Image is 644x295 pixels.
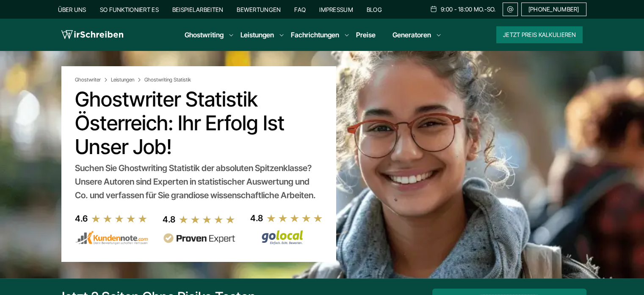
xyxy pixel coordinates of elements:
[75,76,109,83] a: Ghostwriter
[163,233,235,244] img: provenexpert reviews
[185,30,224,40] a: Ghostwriting
[430,6,437,12] img: Schedule
[172,6,223,13] a: Beispielarbeiten
[521,3,586,16] a: [PHONE_NUMBER]
[294,6,306,13] a: FAQ
[179,215,235,224] img: stars
[91,214,148,223] img: stars
[111,76,143,83] a: Leistungen
[240,30,274,40] a: Leistungen
[441,6,496,13] span: 9:00 - 18:00 Mo.-So.
[506,6,514,13] img: Email
[61,28,123,41] img: logo wirschreiben
[367,6,382,13] a: Blog
[58,6,86,13] a: Über uns
[75,212,88,225] div: 4.6
[250,211,263,225] div: 4.8
[528,6,579,13] span: [PHONE_NUMBER]
[144,76,191,83] span: Ghostwriting Statistik
[100,6,159,13] a: So funktioniert es
[392,30,431,40] a: Generatoren
[163,213,175,226] div: 4.8
[319,6,353,13] a: Impressum
[75,87,322,159] h1: Ghostwriter Statistik Österreich: Ihr Erfolg ist unser Job!
[237,6,281,13] a: Bewertungen
[496,26,583,43] button: Jetzt Preis kalkulieren
[75,230,148,245] img: kundennote
[266,214,323,223] img: stars
[75,161,322,202] div: Suchen Sie Ghostwriting Statistik der absoluten Spitzenklasse? Unsere Autoren sind Experten in st...
[356,31,376,39] a: Preise
[250,230,323,245] img: Wirschreiben Bewertungen
[291,30,339,40] a: Fachrichtungen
